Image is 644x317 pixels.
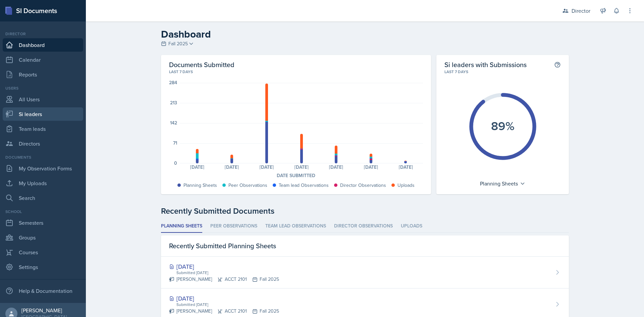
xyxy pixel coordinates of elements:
[215,165,250,169] div: [DATE]
[176,302,279,308] div: Submitted [DATE]
[176,270,279,276] div: Submitted [DATE]
[169,308,279,315] div: [PERSON_NAME] ACCT 2101 Fall 2025
[3,216,83,229] a: Semesters
[3,137,83,150] a: Directors
[265,220,326,233] li: Team lead Observations
[3,176,83,190] a: My Uploads
[319,165,354,169] div: [DATE]
[3,122,83,136] a: Team leads
[169,262,279,271] div: [DATE]
[161,235,569,257] div: Recently Submitted Planning Sheets
[397,182,415,189] div: Uploads
[3,260,83,274] a: Settings
[444,60,527,69] h2: Si leaders with Submissions
[444,69,561,75] div: Last 7 days
[3,107,83,121] a: Si leaders
[340,182,386,189] div: Director Observations
[3,53,83,66] a: Calendar
[161,220,202,233] li: Planning Sheets
[3,284,83,298] div: Help & Documentation
[183,182,217,189] div: Planning Sheets
[21,307,67,314] div: [PERSON_NAME]
[354,165,388,169] div: [DATE]
[572,7,590,15] div: Director
[284,165,319,169] div: [DATE]
[161,257,569,288] a: [DATE] Submitted [DATE] [PERSON_NAME]ACCT 2101Fall 2025
[3,31,83,37] div: Director
[3,38,83,52] a: Dashboard
[174,161,177,165] div: 0
[3,93,83,106] a: All Users
[477,178,529,189] div: Planning Sheets
[210,220,257,233] li: Peer Observations
[169,80,177,85] div: 284
[3,154,83,160] div: Documents
[161,28,569,40] h2: Dashboard
[169,69,423,75] div: Last 7 days
[3,246,83,259] a: Courses
[249,165,284,169] div: [DATE]
[169,294,279,303] div: [DATE]
[169,276,279,283] div: [PERSON_NAME] ACCT 2101 Fall 2025
[170,120,177,125] div: 142
[401,220,422,233] li: Uploads
[173,141,177,145] div: 71
[3,191,83,205] a: Search
[491,117,515,135] text: 89%
[169,60,423,69] h2: Documents Submitted
[180,165,215,169] div: [DATE]
[161,205,569,217] div: Recently Submitted Documents
[170,100,177,105] div: 213
[3,162,83,175] a: My Observation Forms
[388,165,423,169] div: [DATE]
[169,172,423,179] div: Date Submitted
[168,40,188,47] span: Fall 2025
[3,231,83,244] a: Groups
[279,182,329,189] div: Team lead Observations
[3,85,83,91] div: Users
[334,220,393,233] li: Director Observations
[3,209,83,215] div: School
[3,68,83,81] a: Reports
[228,182,267,189] div: Peer Observations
